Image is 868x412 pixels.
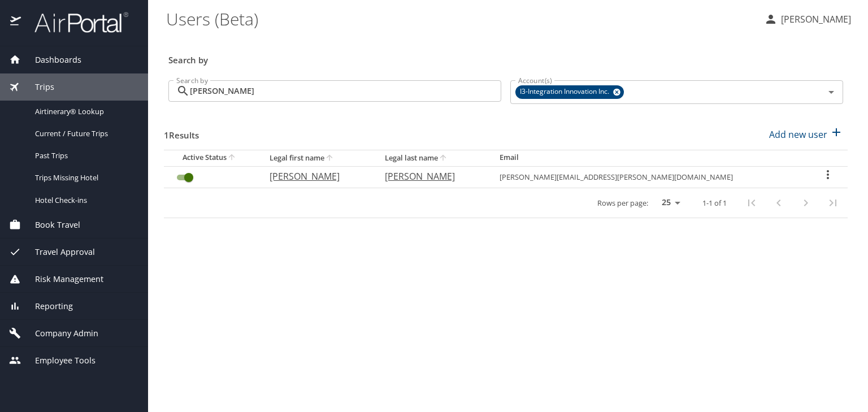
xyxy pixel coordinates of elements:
button: Open [823,84,839,100]
button: sort [324,153,336,164]
button: [PERSON_NAME] [759,9,856,29]
button: sort [438,153,449,164]
span: Reporting [21,300,73,313]
span: Company Admin [21,327,98,340]
span: Dashboards [21,54,81,66]
span: Current / Future Trips [35,128,134,139]
span: Book Travel [21,219,80,231]
span: Hotel Check-ins [35,195,134,206]
h1: Users (Beta) [166,1,755,36]
input: Search by name or email [190,80,501,102]
table: User Search Table [164,150,848,218]
th: Active Status [164,150,261,166]
h3: 1 Results [164,122,199,142]
p: 1-1 of 1 [702,200,727,207]
p: [PERSON_NAME] [385,170,478,183]
span: Trips Missing Hotel [35,172,134,183]
th: Email [491,150,808,166]
img: icon-airportal.png [10,11,22,33]
span: Employee Tools [21,354,96,367]
td: [PERSON_NAME][EMAIL_ADDRESS][PERSON_NAME][DOMAIN_NAME] [491,166,808,188]
select: rows per page [653,194,684,211]
span: Airtinerary® Lookup [35,106,134,117]
h3: Search by [168,47,843,67]
th: Legal first name [261,150,376,166]
span: Trips [21,81,54,93]
p: [PERSON_NAME] [778,12,851,26]
button: sort [227,153,238,163]
button: Add new user [765,122,848,147]
span: Risk Management [21,273,103,285]
span: I3-Integration Innovation Inc. [515,86,616,98]
p: Add new user [769,128,827,141]
span: Past Trips [35,150,134,161]
div: I3-Integration Innovation Inc. [515,85,624,99]
span: Travel Approval [21,246,95,258]
p: [PERSON_NAME] [270,170,362,183]
p: Rows per page: [597,200,648,207]
th: Legal last name [376,150,491,166]
img: airportal-logo.png [22,11,128,33]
